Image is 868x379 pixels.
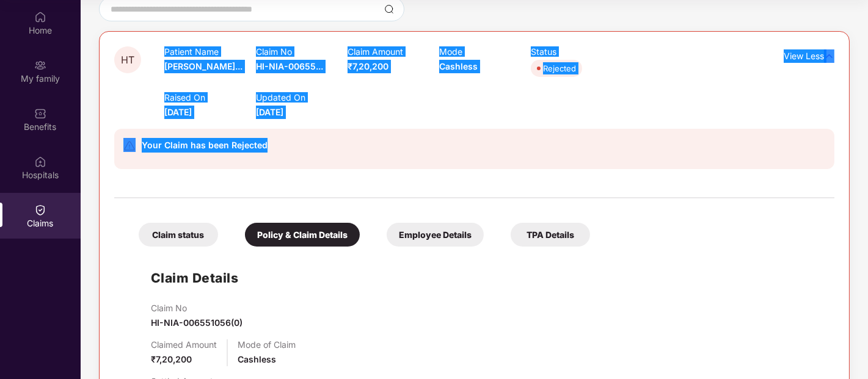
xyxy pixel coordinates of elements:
[123,140,136,152] img: svg+xml;base64,PHN2ZyB4bWxucz0iaHR0cDovL3d3dy53My5vcmcvMjAwMC9zdmciIHdpZHRoPSIyNCIgaGVpZ2h0PSIyNC...
[784,46,834,63] p: View Less
[238,354,276,364] span: Cashless
[348,61,388,71] span: ₹7,20,200
[34,156,46,168] img: svg+xml;base64,PHN2ZyBpZD0iSG9zcGl0YWxzIiB4bWxucz0iaHR0cDovL3d3dy53My5vcmcvMjAwMC9zdmciIHdpZHRoPS...
[151,317,243,328] span: HI-NIA-006551056(0)
[164,46,256,57] p: Patient Name
[384,4,394,14] img: svg+xml;base64,PHN2ZyBpZD0iU2VhcmNoLTMyeDMyIiB4bWxucz0iaHR0cDovL3d3dy53My5vcmcvMjAwMC9zdmciIHdpZH...
[348,46,439,57] p: Claim Amount
[387,223,484,247] div: Employee Details
[164,107,192,117] span: [DATE]
[151,303,243,313] p: Claim No
[824,49,834,63] img: svg+xml;base64,PHN2ZyB4bWxucz0iaHR0cDovL3d3dy53My5vcmcvMjAwMC9zdmciIHdpZHRoPSIxNyIgaGVpZ2h0PSIxNy...
[151,354,192,364] span: ₹7,20,200
[34,107,46,120] img: svg+xml;base64,PHN2ZyBpZD0iQmVuZWZpdHMiIHhtbG5zPSJodHRwOi8vd3d3LnczLm9yZy8yMDAwL3N2ZyIgd2lkdGg9Ij...
[543,62,576,74] div: Rejected
[151,339,217,350] p: Claimed Amount
[142,138,268,153] div: Your Claim has been Rejected
[34,11,46,23] img: svg+xml;base64,PHN2ZyBpZD0iSG9tZSIgeG1sbnM9Imh0dHA6Ly93d3cudzMub3JnLzIwMDAvc3ZnIiB3aWR0aD0iMjAiIG...
[238,339,296,350] p: Mode of Claim
[256,107,283,117] span: [DATE]
[121,55,134,65] span: HT
[151,268,239,288] h1: Claim Details
[164,61,243,71] span: [PERSON_NAME]...
[256,61,323,71] span: HI-NIA-00655...
[439,61,478,71] span: Cashless
[511,223,590,247] div: TPA Details
[164,92,256,103] p: Raised On
[34,204,46,216] img: svg+xml;base64,PHN2ZyBpZD0iQ2xhaW0iIHhtbG5zPSJodHRwOi8vd3d3LnczLm9yZy8yMDAwL3N2ZyIgd2lkdGg9IjIwIi...
[439,46,531,57] p: Mode
[256,92,348,103] p: Updated On
[139,223,218,247] div: Claim status
[245,223,360,247] div: Policy & Claim Details
[34,59,46,71] img: svg+xml;base64,PHN2ZyB3aWR0aD0iMjAiIGhlaWdodD0iMjAiIHZpZXdCb3g9IjAgMCAyMCAyMCIgZmlsbD0ibm9uZSIgeG...
[256,46,348,57] p: Claim No
[531,46,622,57] p: Status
